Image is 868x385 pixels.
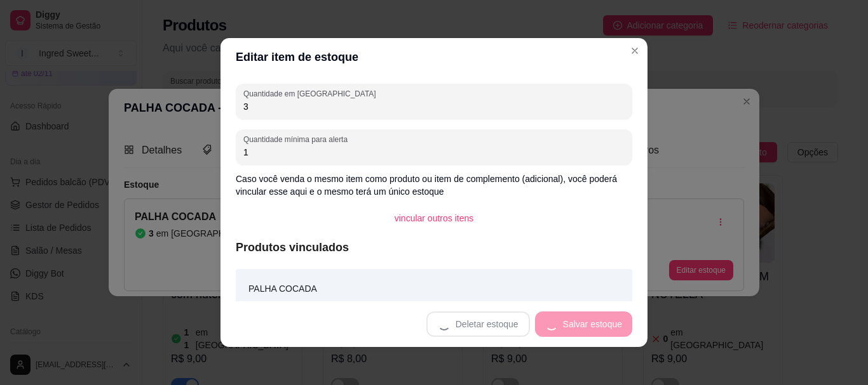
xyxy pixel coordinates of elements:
[243,134,352,145] label: Quantidade mínima para alerta
[236,173,632,198] p: Caso você venda o mesmo item como produto ou item de complemento (adicional), você poderá vincula...
[625,41,645,61] button: Close
[384,206,484,231] button: vincular outros itens
[220,38,648,76] header: Editar item de estoque
[243,88,380,99] label: Quantidade em [GEOGRAPHIC_DATA]
[236,238,632,256] article: Produtos vinculados
[243,146,625,159] input: Quantidade mínima para alerta
[243,100,625,113] input: Quantidade em estoque
[248,282,317,296] article: PALHA COCADA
